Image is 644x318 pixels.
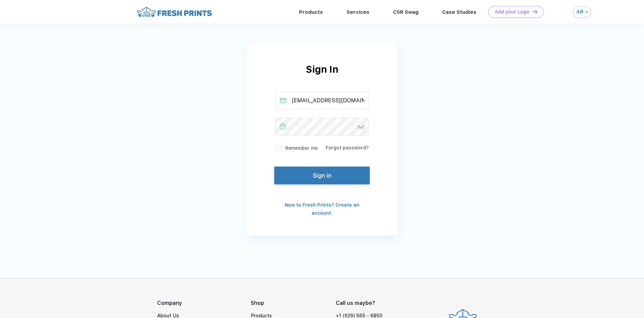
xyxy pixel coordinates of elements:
[393,9,419,15] a: CSR Swag
[285,202,359,216] a: New to Fresh Prints? Create an account.
[251,299,336,307] div: Shop
[358,125,365,130] img: password-icon.svg
[299,9,323,15] a: Products
[274,167,370,184] button: Sign in
[576,9,584,15] div: AR
[157,299,251,307] div: Company
[585,10,588,13] img: arrow_down_blue.svg
[280,98,286,103] img: email_active.svg
[275,92,369,109] input: Email
[246,62,398,92] div: Sign In
[533,10,537,13] img: DT
[347,9,369,15] a: Services
[495,9,529,15] div: Add your Logo
[280,123,285,129] img: password_active.svg
[275,145,318,152] label: Remember me
[326,145,369,150] a: Forgot password?
[336,299,387,307] div: Call us maybe?
[135,6,214,18] img: fo%20logo%202.webp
